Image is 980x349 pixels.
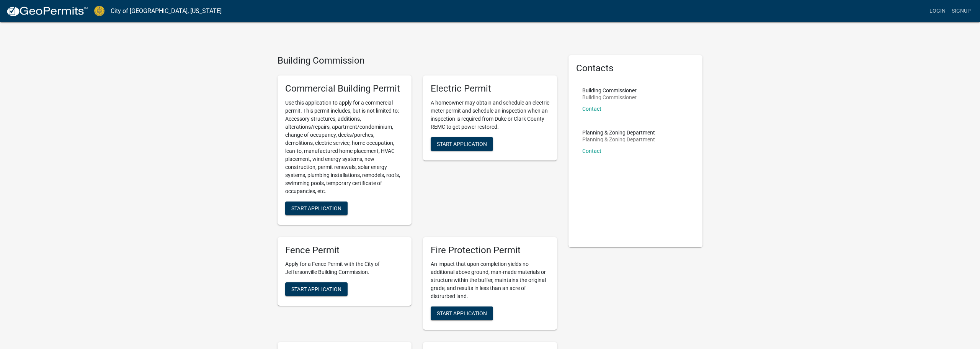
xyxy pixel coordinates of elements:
h5: Contacts [576,63,695,74]
p: Use this application to apply for a commercial permit. This permit includes, but is not limited t... [285,99,404,195]
p: Planning & Zoning Department [582,130,655,135]
span: Start Application [437,310,487,316]
span: Start Application [437,141,487,147]
button: Start Application [431,137,493,151]
p: Apply for a Fence Permit with the City of Jeffersonville Building Commission. [285,260,404,276]
img: City of Jeffersonville, Indiana [94,6,105,16]
h5: Commercial Building Permit [285,83,404,94]
h4: Building Commission [278,55,557,66]
span: Start Application [291,286,341,292]
h5: Electric Permit [431,83,549,94]
button: Start Application [431,306,493,320]
a: Contact [582,106,601,112]
p: Planning & Zoning Department [582,137,655,142]
a: Contact [582,148,601,154]
button: Start Application [285,282,348,296]
p: An impact that upon completion yields no additional above ground, man-made materials or structure... [431,260,549,300]
p: A homeowner may obtain and schedule an electric meter permit and schedule an inspection when an i... [431,99,549,131]
h5: Fire Protection Permit [431,245,549,256]
span: Start Application [291,205,341,211]
p: Building Commissioner [582,95,637,100]
a: Login [926,4,949,18]
p: Building Commissioner [582,88,637,93]
h5: Fence Permit [285,245,404,256]
button: Start Application [285,202,348,215]
a: City of [GEOGRAPHIC_DATA], [US_STATE] [111,5,222,18]
a: Signup [949,4,974,18]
